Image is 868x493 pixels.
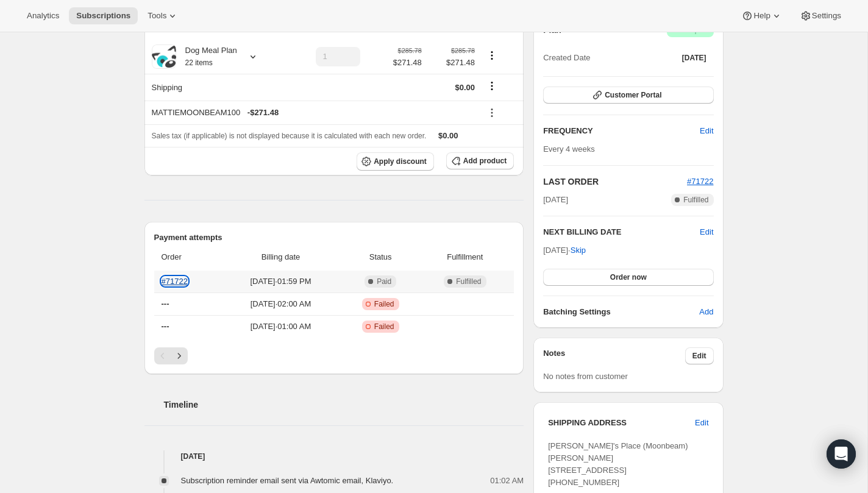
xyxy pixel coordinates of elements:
span: - $271.48 [247,107,279,119]
h6: Batching Settings [543,306,699,318]
button: Edit [700,226,713,238]
button: Product actions [482,49,502,62]
span: Every 4 weeks [543,144,595,154]
span: [DATE] · [543,246,586,255]
a: #71722 [687,177,713,186]
button: Edit [688,413,716,433]
div: Open Intercom Messenger [827,439,856,469]
button: Edit [685,347,714,364]
span: [DATE] · 01:59 PM [224,275,338,288]
span: Add [699,306,713,318]
button: Customer Portal [543,87,713,104]
span: --- [162,322,169,331]
button: Subscriptions [69,7,138,24]
button: Shipping actions [482,79,502,93]
button: Settings [792,7,848,24]
span: [DATE] [682,53,706,63]
button: Edit [692,121,720,141]
h2: Payment attempts [154,232,514,244]
th: Order [154,244,221,271]
span: Fulfilled [456,277,481,286]
span: Help [753,11,770,21]
span: Analytics [27,11,59,21]
button: Next [171,347,188,364]
button: Skip [563,241,593,260]
h3: Notes [543,347,685,364]
span: Order now [610,272,647,282]
img: product img [152,46,176,68]
h2: LAST ORDER [543,176,687,188]
div: MATTIEMOONBEAM100 [152,107,475,119]
button: Analytics [20,7,66,24]
span: $0.00 [455,83,475,92]
span: [PERSON_NAME]'s Place (Moonbeam) [PERSON_NAME] [STREET_ADDRESS] [PHONE_NUMBER] [548,441,688,487]
span: $271.48 [393,57,422,69]
span: [DATE] · 01:00 AM [224,321,338,333]
button: #71722 [687,176,713,188]
button: Tools [140,7,186,24]
span: Add product [463,156,507,166]
button: Apply discount [357,152,434,171]
span: Created Date [543,52,590,64]
span: Fulfilled [683,195,708,205]
span: $0.00 [438,131,458,140]
span: Tools [148,11,166,21]
span: Paid [377,277,391,286]
span: [DATE] · 02:00 AM [224,298,338,310]
a: #71722 [162,277,188,286]
span: Failed [374,299,394,309]
span: Apply discount [374,157,427,166]
span: Settings [812,11,841,21]
span: Fulfillment [424,251,507,263]
button: Add product [446,152,514,169]
span: Edit [700,125,713,137]
span: No notes from customer [543,372,628,381]
span: $271.48 [429,57,475,69]
span: Edit [695,417,708,429]
h2: FREQUENCY [543,125,700,137]
span: --- [162,299,169,308]
button: Help [734,7,789,24]
button: Order now [543,269,713,286]
h2: NEXT BILLING DATE [543,226,700,238]
button: [DATE] [675,49,714,66]
small: $285.78 [398,47,422,54]
span: [DATE] [543,194,568,206]
nav: Pagination [154,347,514,364]
h2: Timeline [164,399,524,411]
span: Customer Portal [605,90,661,100]
button: Add [692,302,720,322]
small: 22 items [185,59,213,67]
div: Dog Meal Plan [176,44,237,69]
span: Billing date [224,251,338,263]
span: Skip [571,244,586,257]
span: Failed [374,322,394,332]
small: $285.78 [451,47,475,54]
th: Shipping [144,74,287,101]
span: Subscriptions [76,11,130,21]
span: Sales tax (if applicable) is not displayed because it is calculated with each new order. [152,132,427,140]
span: 01:02 AM [490,475,524,487]
span: Status [345,251,416,263]
h3: SHIPPING ADDRESS [548,417,695,429]
span: Edit [692,351,706,361]
span: Subscription reminder email sent via Awtomic email, Klaviyo. [181,476,394,485]
h4: [DATE] [144,450,524,463]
